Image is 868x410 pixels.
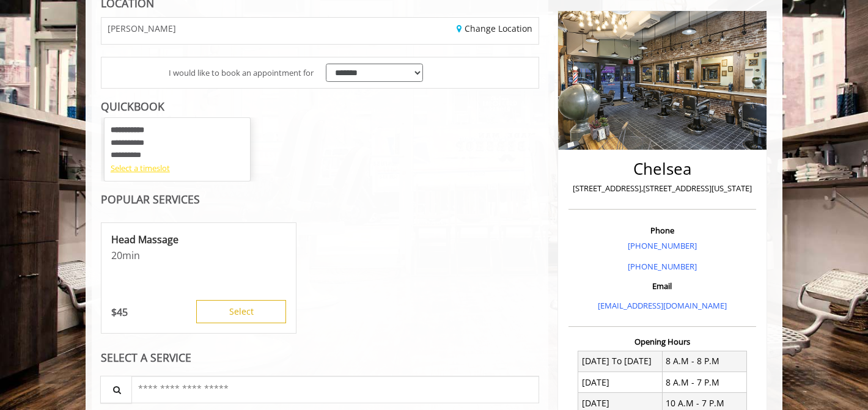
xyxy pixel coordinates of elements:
h3: Opening Hours [568,337,756,346]
span: $ [111,306,117,319]
p: 45 [111,306,128,319]
div: Select a timeslot [111,162,244,175]
div: SELECT A SERVICE [101,352,539,364]
h2: Chelsea [572,160,753,178]
a: Change Location [457,23,532,34]
td: [DATE] To [DATE] [578,351,663,372]
button: Select [196,300,286,323]
a: [EMAIL_ADDRESS][DOMAIN_NAME] [598,300,727,311]
p: Head Massage [111,233,286,246]
p: 20 [111,249,286,262]
td: 8 A.M - 7 P.M [662,372,746,393]
h3: Email [572,282,753,290]
span: min [122,249,140,262]
h3: Phone [572,226,753,235]
a: [PHONE_NUMBER] [628,240,697,251]
b: POPULAR SERVICES [101,192,200,207]
b: QUICKBOOK [101,99,164,114]
p: [STREET_ADDRESS],[STREET_ADDRESS][US_STATE] [572,182,753,195]
button: Service Search [100,376,132,403]
a: [PHONE_NUMBER] [628,261,697,272]
td: 8 A.M - 8 P.M [662,351,746,372]
span: I would like to book an appointment for [169,67,314,79]
td: [DATE] [578,372,663,393]
span: [PERSON_NAME] [108,24,176,33]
